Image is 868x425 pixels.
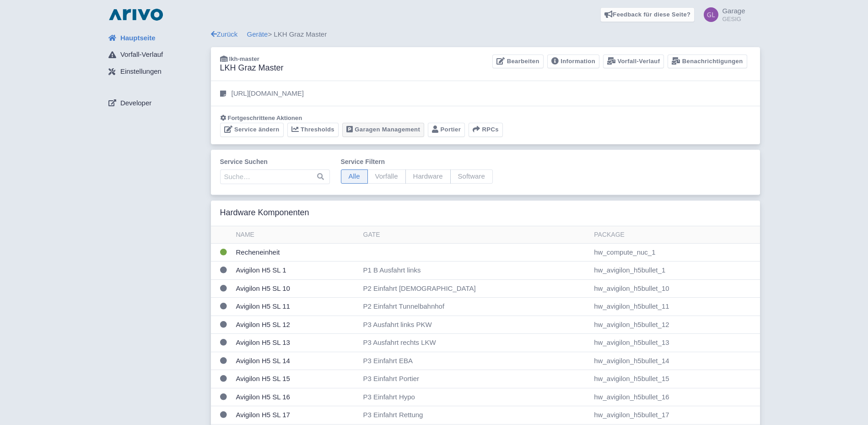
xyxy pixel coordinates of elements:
td: hw_avigilon_h5bullet_12 [590,316,760,334]
a: Garagen Management [342,123,424,137]
td: hw_compute_nuc_1 [590,243,760,262]
a: Benachrichtigungen [668,54,747,69]
td: hw_avigilon_h5bullet_17 [590,406,760,425]
button: RPCs [469,123,503,137]
td: P1 B Ausfahrt links [360,262,591,280]
td: Avigilon H5 SL 17 [232,406,360,425]
a: Feedback für diese Seite? [600,7,695,22]
label: Service filtern [341,157,493,167]
a: Portier [428,123,465,137]
a: Geräte [247,30,268,38]
td: hw_avigilon_h5bullet_11 [590,298,760,316]
th: Gate [360,226,591,244]
td: P3 Einfahrt Portier [360,370,591,388]
td: Avigilon H5 SL 16 [232,388,360,406]
td: Avigilon H5 SL 1 [232,262,360,280]
input: Suche… [220,169,330,184]
td: hw_avigilon_h5bullet_1 [590,262,760,280]
a: Hauptseite [101,29,211,47]
td: P3 Ausfahrt rechts LKW [360,334,591,352]
td: hw_avigilon_h5bullet_13 [590,334,760,352]
p: [URL][DOMAIN_NAME] [232,88,304,99]
span: Hardware [405,169,451,184]
a: Service ändern [220,123,284,137]
td: Avigilon H5 SL 11 [232,298,360,316]
span: Hauptseite [120,33,156,44]
small: GESIG [722,16,745,22]
div: > LKH Graz Master [211,29,760,40]
td: Recheneinheit [232,243,360,262]
h3: LKH Graz Master [220,63,284,73]
td: hw_avigilon_h5bullet_16 [590,388,760,406]
th: Name [232,226,360,244]
span: Garage [722,7,745,15]
span: Einstellungen [120,66,162,77]
td: Avigilon H5 SL 10 [232,279,360,298]
td: Avigilon H5 SL 15 [232,370,360,388]
h3: Hardware Komponenten [220,208,309,218]
a: Garage GESIG [698,7,745,22]
span: Fortgeschrittene Aktionen [228,114,302,121]
span: lkh-master [229,55,259,62]
a: Vorfall-Verlauf [101,46,211,64]
a: Thresholds [287,123,339,137]
td: P2 Einfahrt [DEMOGRAPHIC_DATA] [360,279,591,298]
td: hw_avigilon_h5bullet_10 [590,279,760,298]
td: P3 Einfahrt Rettung [360,406,591,425]
img: logo [107,7,165,22]
span: Software [450,169,493,184]
td: P2 Einfahrt Tunnelbahnhof [360,298,591,316]
label: Service suchen [220,157,330,167]
td: P3 Ausfahrt links PKW [360,316,591,334]
td: P3 Einfahrt Hypo [360,388,591,406]
span: Vorfälle [367,169,406,184]
a: Developer [101,94,211,112]
td: Avigilon H5 SL 12 [232,316,360,334]
td: hw_avigilon_h5bullet_14 [590,352,760,370]
td: Avigilon H5 SL 14 [232,352,360,370]
a: Einstellungen [101,63,211,81]
td: Avigilon H5 SL 13 [232,334,360,352]
span: Vorfall-Verlauf [120,49,163,60]
a: Information [547,54,599,69]
th: Package [590,226,760,244]
span: Developer [120,98,151,109]
td: P3 Einfahrt EBA [360,352,591,370]
a: Bearbeiten [492,54,543,69]
span: Alle [341,169,368,184]
a: Vorfall-Verlauf [603,54,664,69]
a: Zurück [211,30,238,38]
td: hw_avigilon_h5bullet_15 [590,370,760,388]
